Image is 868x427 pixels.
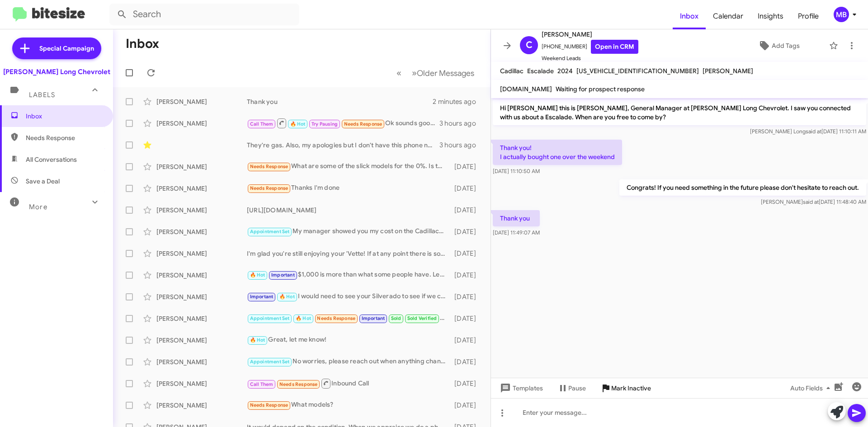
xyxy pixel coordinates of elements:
[311,121,338,127] span: Try Pausing
[772,38,800,54] span: Add Tags
[126,37,159,51] h1: Inbox
[834,7,849,22] div: MB
[706,3,750,29] span: Calendar
[156,119,247,128] div: [PERSON_NAME]
[250,359,290,365] span: Appointment Set
[26,177,60,186] span: Save a Deal
[250,294,274,300] span: Important
[296,315,311,321] span: 🔥 Hot
[247,335,450,345] div: Great, let me know!
[247,97,433,106] div: Thank you
[790,380,834,396] span: Auto Fields
[247,313,450,324] div: You got it
[407,315,437,321] span: Sold Verified
[156,292,247,301] div: [PERSON_NAME]
[156,401,247,410] div: [PERSON_NAME]
[247,226,450,237] div: My manager showed you my cost on the Cadillac, which is $89k. If you are wanting a vehicle like t...
[673,3,706,29] a: Inbox
[611,380,651,396] span: Mark Inactive
[12,38,101,59] a: Special Campaign
[156,314,247,323] div: [PERSON_NAME]
[703,67,753,75] span: [PERSON_NAME]
[247,141,439,150] div: They're gas. Also, my apologies but I don't have this phone number saved. Who am I speaking with?
[750,128,866,135] span: [PERSON_NAME] Long [DATE] 11:10:11 AM
[557,67,573,75] span: 2024
[450,184,483,193] div: [DATE]
[450,379,483,388] div: [DATE]
[247,378,450,389] div: Inbound Call
[493,100,866,125] p: Hi [PERSON_NAME] this is [PERSON_NAME], General Manager at [PERSON_NAME] Long Chevrolet. I saw yo...
[344,121,382,127] span: Needs Response
[542,54,638,63] span: Weekend Leads
[450,292,483,301] div: [DATE]
[156,271,247,280] div: [PERSON_NAME]
[491,380,550,396] button: Templates
[247,183,450,193] div: Thanks I'm done
[556,85,645,93] span: Waiting for prospect response
[593,380,658,396] button: Mark Inactive
[761,198,866,205] span: [PERSON_NAME] [DATE] 11:48:40 AM
[500,67,524,75] span: Cadillac
[493,229,540,236] span: [DATE] 11:49:07 AM
[450,249,483,258] div: [DATE]
[433,97,483,106] div: 2 minutes ago
[498,380,543,396] span: Templates
[247,357,450,367] div: No worries, please reach out when anything changes.
[450,271,483,280] div: [DATE]
[26,133,103,142] span: Needs Response
[250,381,274,387] span: Call Them
[250,164,288,169] span: Needs Response
[576,67,699,75] span: [US_VEHICLE_IDENTIFICATION_NUMBER]
[732,38,825,54] button: Add Tags
[250,272,265,278] span: 🔥 Hot
[450,357,483,366] div: [DATE]
[450,206,483,215] div: [DATE]
[450,162,483,171] div: [DATE]
[493,168,540,174] span: [DATE] 11:10:50 AM
[29,91,55,99] span: Labels
[250,229,290,235] span: Appointment Set
[247,400,450,410] div: What models?
[271,272,295,278] span: Important
[250,185,288,191] span: Needs Response
[156,336,247,345] div: [PERSON_NAME]
[156,379,247,388] div: [PERSON_NAME]
[439,141,483,150] div: 3 hours ago
[396,67,401,79] span: «
[783,380,841,396] button: Auto Fields
[568,380,586,396] span: Pause
[26,155,77,164] span: All Conversations
[39,44,94,53] span: Special Campaign
[279,294,295,300] span: 🔥 Hot
[247,249,450,258] div: I'm glad you're still enjoying your 'Vette! If at any point there is something else I can help yo...
[156,206,247,215] div: [PERSON_NAME]
[250,402,288,408] span: Needs Response
[247,291,450,302] div: I would need to see your Silverado to see if we could match it. Definitely not opposed to trying!...
[542,29,638,40] span: [PERSON_NAME]
[619,179,866,196] p: Congrats! If you need something in the future please don't hesitate to reach out.
[247,206,450,215] div: [URL][DOMAIN_NAME]
[500,85,552,93] span: [DOMAIN_NAME]
[29,203,47,211] span: More
[493,210,540,226] p: Thank you
[156,227,247,236] div: [PERSON_NAME]
[450,227,483,236] div: [DATE]
[791,3,826,29] a: Profile
[279,381,318,387] span: Needs Response
[493,140,622,165] p: Thank you! I actually bought one over the weekend
[826,7,858,22] button: MB
[250,315,290,321] span: Appointment Set
[450,336,483,345] div: [DATE]
[417,68,474,78] span: Older Messages
[526,38,533,52] span: C
[109,4,299,25] input: Search
[412,67,417,79] span: »
[250,337,265,343] span: 🔥 Hot
[362,315,385,321] span: Important
[750,3,791,29] a: Insights
[803,198,819,205] span: said at
[250,121,274,127] span: Call Them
